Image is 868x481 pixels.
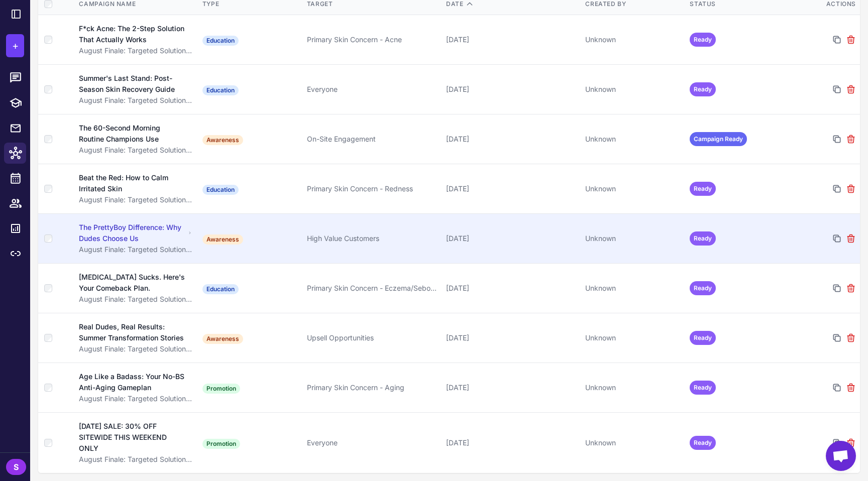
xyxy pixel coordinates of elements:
div: Primary Skin Concern - Eczema/Seborrheic Dermatatitis [307,283,438,294]
span: Ready [690,182,716,196]
div: [DATE] [446,283,577,294]
span: Ready [690,331,716,345]
div: F*ck Acne: The 2-Step Solution That Actually Works [79,23,185,45]
div: [DATE] [446,84,577,95]
div: [DATE] [446,382,577,393]
div: August Finale: Targeted Solutions & [DATE] Blowout [79,393,192,404]
span: Ready [690,33,716,47]
div: Unknown [585,233,682,244]
div: [DATE] [446,183,577,194]
div: Unknown [585,134,682,145]
div: [DATE] [446,332,577,343]
div: The 60-Second Morning Routine Champions Use [79,123,185,145]
span: Education [202,284,239,294]
a: Open chat [826,441,856,471]
div: Unknown [585,437,682,448]
span: Ready [690,381,716,395]
span: Education [202,85,239,95]
button: + [6,34,24,57]
span: Ready [690,281,716,295]
div: Unknown [585,84,682,95]
span: Ready [690,231,716,246]
div: August Finale: Targeted Solutions & [DATE] Blowout [79,95,192,106]
div: [DATE] [446,34,577,45]
div: S [6,459,26,475]
div: Real Dudes, Real Results: Summer Transformation Stories [79,321,186,343]
div: Age Like a Badass: Your No-BS Anti-Aging Gameplan [79,371,185,393]
div: August Finale: Targeted Solutions & [DATE] Blowout [79,45,192,56]
div: August Finale: Targeted Solutions & [DATE] Blowout [79,194,192,205]
span: Ready [690,436,716,450]
div: On-Site Engagement [307,134,438,145]
span: Promotion [202,384,240,394]
div: Unknown [585,283,682,294]
div: Primary Skin Concern - Aging [307,382,438,393]
div: Everyone [307,84,438,95]
div: Unknown [585,34,682,45]
div: Unknown [585,382,682,393]
div: Summer's Last Stand: Post-Season Skin Recovery Guide [79,73,186,95]
div: August Finale: Targeted Solutions & [DATE] Blowout [79,244,192,255]
span: Ready [690,82,716,96]
div: Unknown [585,183,682,194]
span: Awareness [202,234,243,245]
div: [DATE] [446,134,577,145]
div: Unknown [585,332,682,343]
div: [DATE] SALE: 30% OFF SITEWIDE THIS WEEKEND ONLY [79,421,186,454]
div: [MEDICAL_DATA] Sucks. Here's Your Comeback Plan. [79,272,185,294]
span: Campaign Ready [690,132,747,146]
div: August Finale: Targeted Solutions & [DATE] Blowout [79,145,192,156]
span: + [12,38,19,53]
span: Awareness [202,135,243,145]
div: Beat the Red: How to Calm Irritated Skin [79,172,184,194]
div: [DATE] [446,233,577,244]
div: August Finale: Targeted Solutions & [DATE] Blowout [79,454,192,465]
div: Primary Skin Concern - Acne [307,34,438,45]
span: Awareness [202,334,243,344]
span: Education [202,185,239,195]
div: High Value Customers [307,233,438,244]
div: Everyone [307,437,438,448]
div: [DATE] [446,437,577,448]
div: August Finale: Targeted Solutions & [DATE] Blowout [79,294,192,305]
div: The PrettyBoy Difference: Why Dudes Choose Us [79,222,185,244]
div: Upsell Opportunities [307,332,438,343]
span: Promotion [202,439,240,449]
div: Primary Skin Concern - Redness [307,183,438,194]
div: August Finale: Targeted Solutions & [DATE] Blowout [79,343,192,354]
span: Education [202,36,239,46]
